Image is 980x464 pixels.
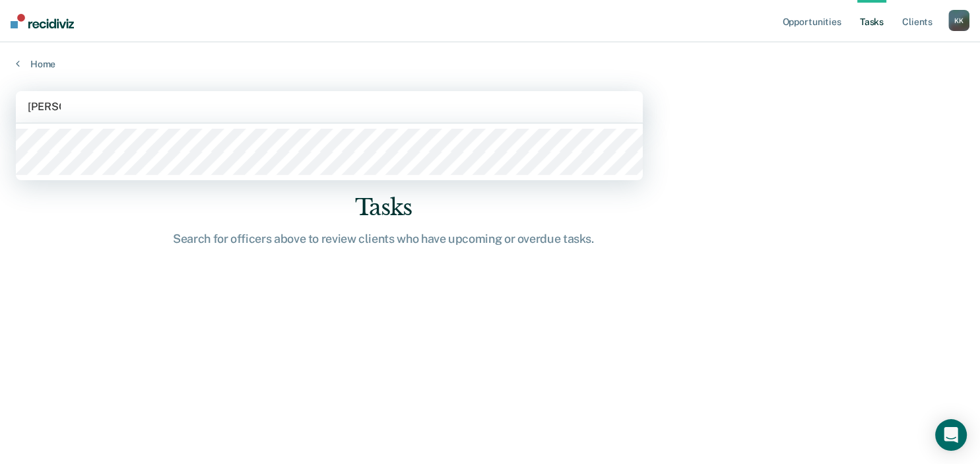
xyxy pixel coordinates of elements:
[16,58,964,70] a: Home
[172,194,595,221] div: Tasks
[172,232,595,246] div: Search for officers above to review clients who have upcoming or overdue tasks.
[935,419,967,451] div: Open Intercom Messenger
[948,10,969,31] div: K K
[948,10,969,31] button: KK
[11,14,74,28] img: Recidiviz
